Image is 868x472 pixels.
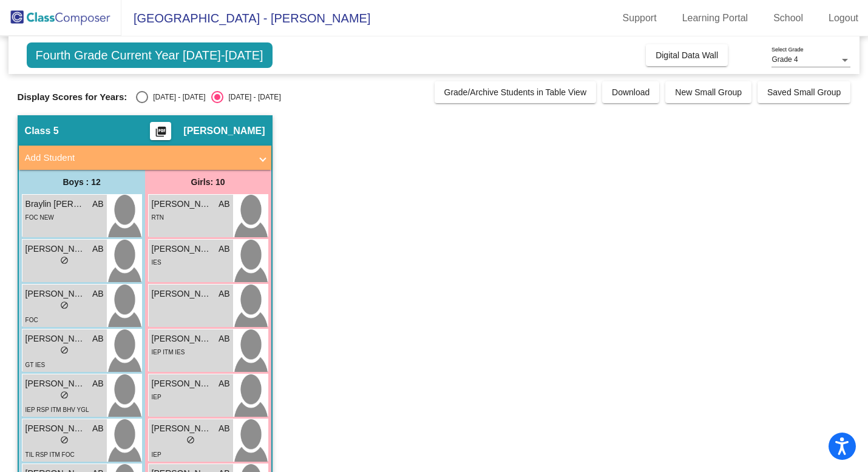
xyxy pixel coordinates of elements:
[60,346,69,354] span: do_not_disturb_alt
[27,42,273,68] span: Fourth Grade Current Year [DATE]-[DATE]
[219,422,230,435] span: AB
[19,170,145,194] div: Boys : 12
[136,91,280,103] mat-radio-group: Select an option
[152,451,161,458] span: IEP
[152,214,164,221] span: RTN
[665,81,751,103] button: New Small Group
[764,8,813,28] a: School
[25,422,86,435] span: [PERSON_NAME]
[60,256,69,265] span: do_not_disturb_alt
[602,81,659,103] button: Download
[92,198,104,211] span: AB
[25,243,86,255] span: [PERSON_NAME]
[219,288,230,300] span: AB
[25,288,86,300] span: [PERSON_NAME]
[656,50,718,60] span: Digital Data Wall
[186,436,195,444] span: do_not_disturb_alt
[92,422,104,435] span: AB
[25,451,75,458] span: TIL RSP ITM FOC
[219,377,230,390] span: AB
[152,288,212,300] span: [PERSON_NAME]
[60,436,69,444] span: do_not_disturb_alt
[92,332,104,345] span: AB
[25,362,46,368] span: GT IES
[60,391,69,399] span: do_not_disturb_alt
[18,92,127,103] span: Display Scores for Years:
[152,349,185,356] span: IEP ITM IES
[25,151,251,165] mat-panel-title: Add Student
[219,198,230,211] span: AB
[819,8,868,28] a: Logout
[25,317,38,323] span: FOC
[152,198,212,211] span: [PERSON_NAME]
[121,8,370,28] span: [GEOGRAPHIC_DATA] - [PERSON_NAME]
[60,301,69,309] span: do_not_disturb_alt
[673,8,758,28] a: Learning Portal
[152,332,212,345] span: [PERSON_NAME]
[767,87,841,97] span: Saved Small Group
[92,243,104,255] span: AB
[613,8,666,28] a: Support
[435,81,597,103] button: Grade/Archive Students in Table View
[154,126,168,143] mat-icon: picture_as_pdf
[675,87,742,97] span: New Small Group
[25,214,54,221] span: FOC NEW
[758,81,850,103] button: Saved Small Group
[152,259,161,266] span: IES
[25,377,86,390] span: [PERSON_NAME]
[145,170,271,194] div: Girls: 10
[25,332,86,345] span: [PERSON_NAME]
[19,146,271,170] mat-expansion-panel-header: Add Student
[646,44,728,66] button: Digital Data Wall
[150,122,171,140] button: Print Students Details
[25,198,86,211] span: Braylin [PERSON_NAME]
[444,87,587,97] span: Grade/Archive Students in Table View
[612,87,649,97] span: Download
[223,92,280,103] div: [DATE] - [DATE]
[219,243,230,255] span: AB
[771,55,798,64] span: Grade 4
[92,377,104,390] span: AB
[148,92,205,103] div: [DATE] - [DATE]
[183,125,265,137] span: [PERSON_NAME]
[152,243,212,255] span: [PERSON_NAME]
[152,377,212,390] span: [PERSON_NAME]
[92,288,104,300] span: AB
[152,422,212,435] span: [PERSON_NAME]
[219,332,230,345] span: AB
[25,406,89,413] span: IEP RSP ITM BHV YGL
[152,394,161,400] span: IEP
[25,125,59,137] span: Class 5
